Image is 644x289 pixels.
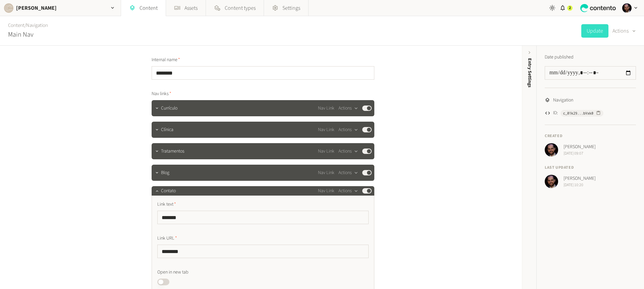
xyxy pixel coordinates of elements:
[553,97,573,104] span: Navigation
[338,104,358,112] button: Actions
[545,165,636,171] h4: Last updated
[545,133,636,139] h4: Created
[282,4,300,12] span: Settings
[24,22,26,29] span: /
[563,175,596,182] span: [PERSON_NAME]
[338,169,358,177] button: Actions
[569,5,571,11] span: 2
[318,148,334,155] span: Nav Link
[16,4,57,12] h2: [PERSON_NAME]
[563,110,593,116] span: c_01k29...bVxk0
[338,187,358,195] button: Actions
[612,24,636,38] button: Actions
[545,54,574,61] label: Date published
[622,3,632,13] img: Andre Teves
[225,4,256,12] span: Content types
[161,105,177,112] span: Currículo
[560,110,603,117] button: c_01k29...bVxk0
[152,90,171,97] span: Nav links
[581,24,608,38] button: Update
[318,126,334,133] span: Nav Link
[318,169,334,176] span: Nav Link
[318,105,334,112] span: Nav Link
[152,56,180,64] span: Internal name
[563,151,596,157] span: [DATE] 09:07
[8,22,24,29] a: Content
[8,30,34,40] h2: Main Nav
[4,3,13,13] img: Caroline Cha
[161,126,173,133] span: Clínica
[318,188,334,195] span: Nav Link
[161,148,184,155] span: Tratamentos
[338,147,358,155] button: Actions
[161,169,169,176] span: Blog
[157,269,189,276] span: Open in new tab
[526,58,533,87] span: Entry Settings
[563,182,596,188] span: [DATE] 10:20
[563,143,596,151] span: [PERSON_NAME]
[545,175,558,188] img: Andre Teves
[157,235,177,242] span: Link URL
[161,188,176,195] span: Contato
[157,201,176,208] span: Link text
[338,126,358,134] button: Actions
[553,110,558,117] span: ID:
[26,22,48,29] a: Navigation
[545,143,558,157] img: Andre Teves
